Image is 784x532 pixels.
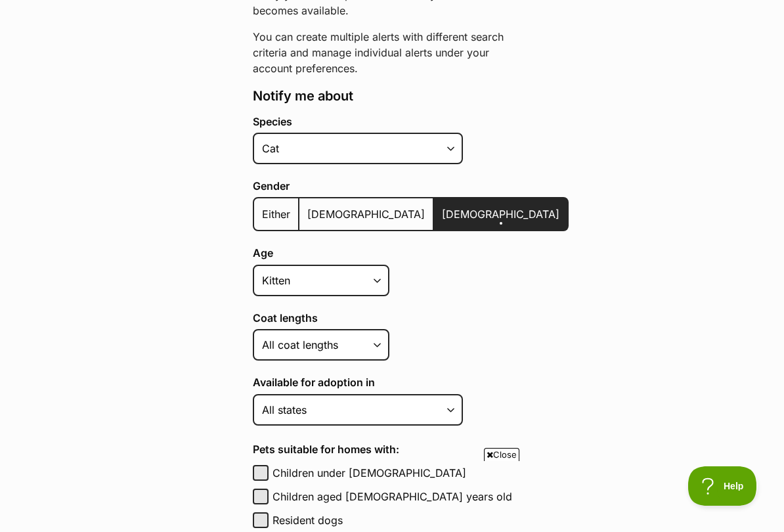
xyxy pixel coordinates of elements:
iframe: Advertisement [74,466,710,525]
span: Either [262,208,290,221]
iframe: Help Scout Beacon - Open [688,466,758,506]
span: [DEMOGRAPHIC_DATA] [442,208,559,221]
span: Notify me about [253,88,353,104]
h4: Pets suitable for homes with: [253,441,569,457]
label: Species [253,116,569,127]
label: Coat lengths [253,312,569,324]
p: You can create multiple alerts with different search criteria and manage individual alerts under ... [253,29,531,76]
label: Age [253,247,569,259]
span: Close [484,448,519,461]
span: [DEMOGRAPHIC_DATA] [307,208,425,221]
label: Available for adoption in [253,376,569,388]
label: Gender [253,180,569,192]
